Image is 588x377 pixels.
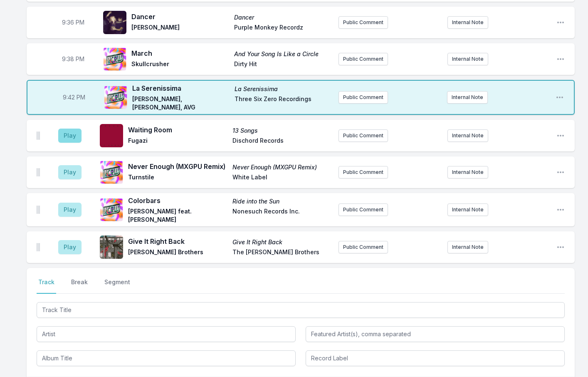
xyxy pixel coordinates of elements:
[128,125,227,135] span: Waiting Room
[306,326,565,342] input: Featured Artist(s), comma separated
[234,60,332,70] span: Dirty Hit
[447,166,488,179] button: Internal Note
[132,95,230,112] span: [PERSON_NAME], [PERSON_NAME], AVG
[58,129,82,143] button: Play
[100,124,123,147] img: 13 Songs
[103,47,126,71] img: And Your Song Is Like a Circle
[232,207,332,224] span: Nonesuch Records Inc.
[132,83,230,93] span: La Serenissima
[131,12,229,22] span: Dancer
[556,93,564,102] button: Open playlist item options
[37,131,40,140] img: Drag Handle
[131,60,229,70] span: Skullcrusher
[447,16,488,29] button: Internal Note
[556,243,565,251] button: Open playlist item options
[37,326,296,342] input: Artist
[37,243,40,251] img: Drag Handle
[447,129,488,142] button: Internal Note
[58,240,82,254] button: Play
[234,50,332,58] span: And Your Song Is Like a Circle
[556,131,565,140] button: Open playlist item options
[128,196,227,206] span: Colorbars
[131,48,229,58] span: March
[103,11,126,34] img: Dancer
[100,161,123,184] img: Never Enough (MXGPU Remix)
[338,53,388,65] button: Public Comment
[234,13,332,22] span: Dancer
[338,91,388,104] button: Public Comment
[69,278,89,294] button: Break
[37,168,40,176] img: Drag Handle
[232,173,332,183] span: White Label
[235,85,332,93] span: La Serenissima
[58,165,82,179] button: Play
[447,203,488,216] button: Internal Note
[128,173,227,183] span: Turnstile
[128,236,227,246] span: Give It Right Back
[235,95,332,112] span: Three Six Zero Recordings
[37,206,40,214] img: Drag Handle
[62,55,84,63] span: Timestamp
[234,23,332,33] span: Purple Monkey Recordz
[131,23,229,33] span: [PERSON_NAME]
[100,198,123,221] img: Ride into the Sun
[306,350,565,366] input: Record Label
[232,248,332,258] span: The [PERSON_NAME] Brothers
[63,93,85,102] span: Timestamp
[232,126,332,135] span: 13 Songs
[338,203,388,216] button: Public Comment
[62,18,84,27] span: Timestamp
[37,278,56,294] button: Track
[447,53,488,65] button: Internal Note
[128,248,227,258] span: [PERSON_NAME] Brothers
[232,238,332,246] span: Give It Right Back
[128,136,227,146] span: Fugazi
[128,207,227,224] span: [PERSON_NAME] feat. [PERSON_NAME]
[556,18,565,27] button: Open playlist item options
[232,163,332,171] span: Never Enough (MXGPU Remix)
[58,203,82,217] button: Play
[447,241,488,253] button: Internal Note
[100,236,123,259] img: Give It Right Back
[556,206,565,214] button: Open playlist item options
[232,136,332,146] span: Dischord Records
[338,16,388,29] button: Public Comment
[556,55,565,63] button: Open playlist item options
[37,350,296,366] input: Album Title
[338,129,388,142] button: Public Comment
[556,168,565,176] button: Open playlist item options
[37,302,565,318] input: Track Title
[447,91,488,104] button: Internal Note
[103,278,132,294] button: Segment
[104,86,127,109] img: La Serenissima
[338,166,388,179] button: Public Comment
[338,241,388,253] button: Public Comment
[128,161,227,171] span: Never Enough (MXGPU Remix)
[232,197,332,206] span: Ride into the Sun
